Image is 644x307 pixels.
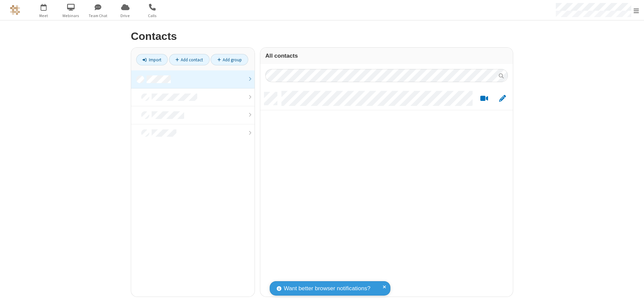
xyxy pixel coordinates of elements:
button: Edit [496,95,509,103]
a: Add contact [169,54,210,65]
span: Want better browser notifications? [284,284,370,293]
span: Team Chat [86,13,111,19]
a: Import [136,54,168,65]
span: Calls [140,13,165,19]
button: Start a video meeting [478,95,491,103]
span: Meet [31,13,56,19]
h2: Contacts [131,30,513,42]
h3: All contacts [265,53,508,59]
a: Add group [211,54,248,65]
span: Drive [113,13,138,19]
img: QA Selenium DO NOT DELETE OR CHANGE [10,5,20,15]
span: Webinars [58,13,84,19]
div: grid [260,87,513,297]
